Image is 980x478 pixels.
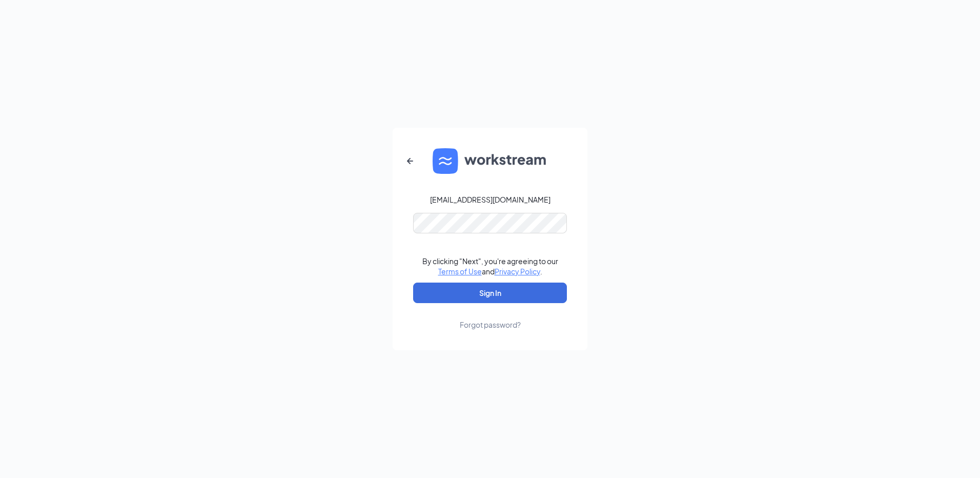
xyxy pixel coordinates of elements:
[460,303,521,330] a: Forgot password?
[433,148,547,174] img: WS logo and Workstream text
[404,155,416,167] svg: ArrowLeftNew
[413,283,567,303] button: Sign In
[460,320,521,330] div: Forgot password?
[438,267,482,276] a: Terms of Use
[430,194,550,205] div: [EMAIL_ADDRESS][DOMAIN_NAME]
[422,256,558,276] div: By clicking "Next", you're agreeing to our and .
[398,149,422,173] button: ArrowLeftNew
[495,267,540,276] a: Privacy Policy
